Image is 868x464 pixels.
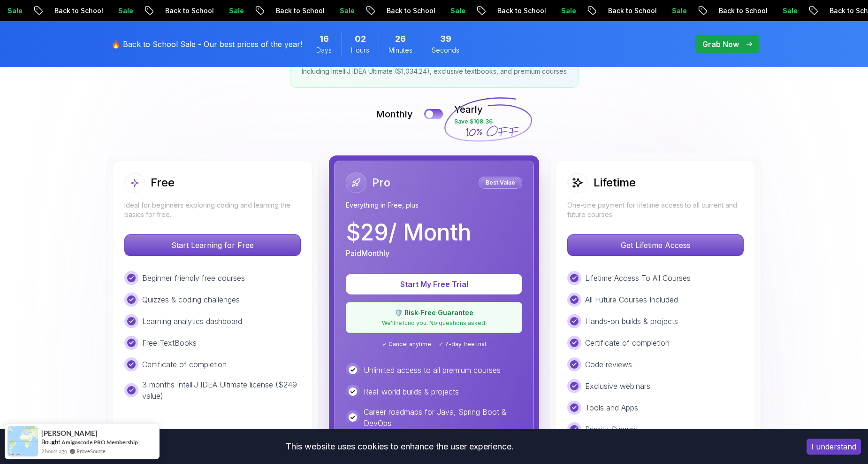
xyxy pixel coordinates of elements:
div: This website uses cookies to enhance the user experience. [7,436,792,457]
p: 🛡️ Risk-Free Guarantee [352,308,516,317]
span: Days [316,46,332,55]
p: Exclusive webinars [585,380,650,392]
p: Back to School [747,6,811,15]
a: Get Lifetime Access [567,240,744,250]
p: Hands-on builds & projects [585,316,678,327]
p: Back to School [415,6,479,15]
p: Priority Support [585,424,638,435]
p: 🔥 Back to School Sale - Our best prices of the year! [111,39,302,50]
p: All Future Courses Included [585,294,678,305]
p: Everything in Free, plus [346,201,522,210]
span: 2 Hours [355,32,366,46]
p: Start My Free Trial [357,278,511,290]
button: Accept cookies [807,439,861,455]
span: [PERSON_NAME] [41,429,98,437]
span: Bought [41,438,61,446]
a: Amigoscode PRO Membership [61,439,138,446]
h2: Pro [372,175,390,190]
span: Minutes [388,46,412,55]
p: Sale [257,6,287,15]
p: Start Learning for Free [125,235,300,255]
p: Back to School [193,6,257,15]
p: Beginner friendly free courses [142,272,245,284]
span: Hours [351,46,369,55]
p: Back to School [304,6,368,15]
p: Best Value [480,178,521,187]
a: ProveSource [76,447,106,455]
p: Career roadmaps for Java, Spring Boot & DevOps [364,406,522,429]
p: Sale [811,6,841,15]
p: Unlimited access to all premium courses [364,364,501,376]
p: Certificate of completion [142,359,227,370]
span: ✓ 7-day free trial [439,340,486,348]
p: Ideal for beginners exploring coding and learning the basics for free. [124,201,301,219]
button: Get Lifetime Access [567,234,744,256]
p: Get Lifetime Access [568,235,743,255]
p: Including IntelliJ IDEA Ultimate ($1,034.24), exclusive textbooks, and premium courses [302,67,567,76]
p: Code reviews [585,359,632,370]
h2: Lifetime [594,175,636,190]
p: Back to School [636,6,700,15]
p: Lifetime Access To All Courses [585,272,691,284]
p: Monthly [376,108,413,121]
h2: Free [151,175,175,190]
a: Start Learning for Free [124,240,301,250]
p: Sale [700,6,730,15]
p: Certificate of completion [585,337,670,348]
p: Sale [479,6,509,15]
p: Sale [589,6,619,15]
p: Sale [36,6,66,15]
p: Sale [368,6,398,15]
p: Back to School [83,6,146,15]
p: Sale [146,6,176,15]
img: provesource social proof notification image [8,426,38,456]
button: Start Learning for Free [124,234,301,256]
p: Paid Monthly [346,247,389,259]
p: $ 29 / Month [346,221,471,244]
span: 39 Seconds [440,32,451,46]
span: Seconds [432,46,459,55]
p: Learning analytics dashboard [142,316,242,327]
span: ✓ Cancel anytime [382,340,431,348]
span: 26 Minutes [395,32,406,46]
p: Grab Now [702,39,739,50]
p: Real-world builds & projects [364,386,459,397]
p: 3 months IntelliJ IDEA Ultimate license ($249 value) [142,379,301,402]
p: We'll refund you. No questions asked. [352,319,516,327]
p: Quizzes & coding challenges [142,294,240,305]
p: One-time payment for lifetime access to all current and future courses. [567,201,744,219]
button: Start My Free Trial [346,274,522,294]
p: Free TextBooks [142,337,197,348]
a: Start My Free Trial [346,279,522,289]
span: 16 Days [320,32,329,46]
p: Back to School [525,6,589,15]
span: 2 hours ago [41,447,67,455]
p: Tools and Apps [585,402,638,413]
